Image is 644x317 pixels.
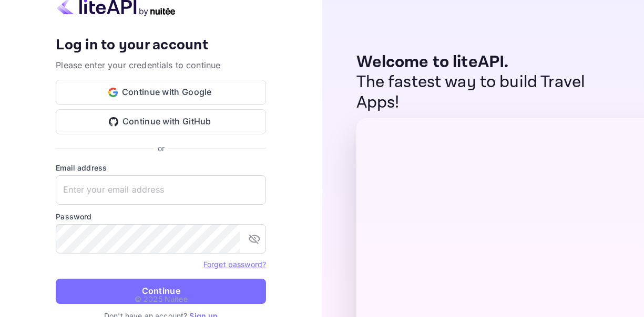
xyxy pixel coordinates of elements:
h4: Log in to your account [56,36,266,55]
a: Forget password? [203,259,266,269]
p: The fastest way to build Travel Apps! [356,72,623,113]
button: Continue with GitHub [56,109,266,134]
input: Enter your email address [56,175,266,205]
p: © 2025 Nuitee [135,293,188,304]
label: Email address [56,162,266,173]
a: Forget password? [203,260,266,269]
p: Please enter your credentials to continue [56,59,266,71]
button: toggle password visibility [244,228,265,249]
button: Continue [56,279,266,304]
p: Welcome to liteAPI. [356,52,623,72]
p: or [158,143,165,154]
label: Password [56,211,266,222]
button: Continue with Google [56,80,266,105]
